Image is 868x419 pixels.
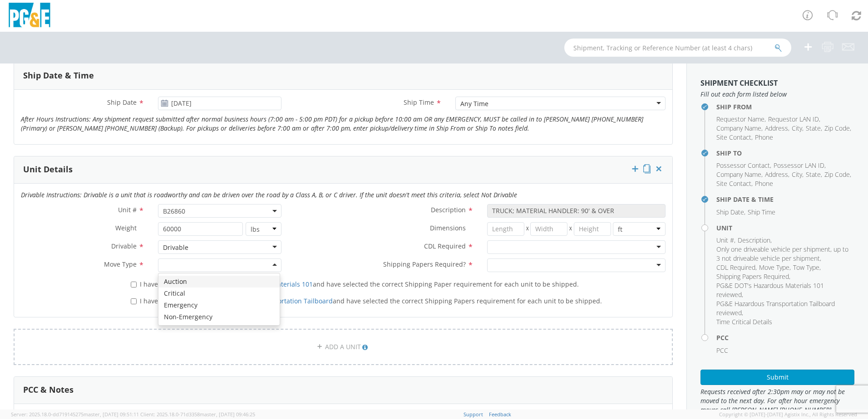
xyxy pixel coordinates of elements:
h4: Ship To [716,150,854,156]
span: Ship Time [404,98,434,107]
span: Zip Code [824,124,850,132]
div: Non-Emergency [158,311,280,323]
h3: PCC & Notes [23,385,74,395]
input: I have reviewed thePG&E DOT's Hazardous Materials 101and have selected the correct Shipping Paper... [131,282,137,287]
li: , [716,170,763,179]
span: Phone [755,133,773,141]
li: , [716,299,852,317]
span: Phone [755,179,773,188]
span: Ship Time [748,208,775,216]
span: B26860 [163,207,276,215]
h4: Unit [716,224,854,231]
h4: PCC [716,334,854,341]
span: Possessor LAN ID [774,161,824,170]
span: Drivable [111,242,137,250]
span: Possessor Contact [716,161,770,170]
span: Server: 2025.18.0-dd719145275 [11,411,139,418]
span: Tow Type [793,263,819,272]
li: , [792,124,804,133]
span: PG&E Hazardous Transportation Tailboard reviewed [716,299,835,317]
li: , [716,208,745,217]
input: Width [530,222,567,236]
span: Requestor Name [716,115,764,123]
span: Dimensions [430,224,466,232]
i: After Hours Instructions: Any shipment request submitted after normal business hours (7:00 am - 5... [21,115,643,132]
span: Copyright © [DATE]-[DATE] Agistix Inc., All Rights Reserved [719,411,857,418]
span: Ship Date [107,98,137,107]
span: PCC [716,346,728,355]
li: , [806,124,822,133]
span: Unit # [716,236,734,244]
li: , [716,263,757,272]
span: Company Name [716,124,761,132]
span: City [792,170,802,179]
h4: Ship From [716,103,854,110]
span: Address [765,124,788,132]
div: Auction [158,276,280,287]
div: Critical [158,287,280,299]
img: pge-logo-06675f144f4cfa6a6814.png [7,3,52,29]
span: Ship Date [716,208,744,216]
li: , [716,115,766,124]
input: Height [574,222,611,236]
span: X [524,222,531,236]
span: Client: 2025.18.0-71d3358 [140,411,255,418]
span: I have reviewed the and have selected the correct Shipping Papers requirement for each unit to be... [140,297,602,305]
span: Weight [115,224,137,232]
li: , [716,161,771,170]
h3: Ship Date & Time [23,71,94,80]
input: Shipment, Tracking or Reference Number (at least 4 chars) [564,39,791,57]
span: CDL Required [424,242,466,250]
span: Move Type [104,260,137,268]
li: , [716,272,790,281]
span: Address [765,170,788,179]
span: Only one driveable vehicle per shipment, up to 3 not driveable vehicle per shipment [716,245,848,263]
span: Shipping Papers Required? [383,260,466,268]
button: Submit [700,370,854,385]
li: , [774,161,826,170]
span: Unit # [118,205,137,214]
li: , [716,281,852,299]
span: Description [738,236,770,244]
li: , [768,115,820,124]
span: Move Type [759,263,789,272]
span: Site Contact [716,133,751,141]
li: , [793,263,821,272]
li: , [765,170,789,179]
span: Shipping Papers Required [716,272,789,281]
div: Emergency [158,299,280,311]
span: Time Critical Details [716,317,772,326]
li: , [716,179,753,188]
li: , [716,133,753,142]
input: I have reviewed thePG&E's Hazardous Transportation Tailboardand have selected the correct Shippin... [131,298,137,304]
span: CDL Required [716,263,755,272]
span: Zip Code [824,170,850,179]
li: , [759,263,791,272]
span: City [792,124,802,132]
span: Requestor LAN ID [768,115,819,123]
a: Support [464,411,483,418]
strong: Shipment Checklist [700,78,778,88]
span: master, [DATE] 09:46:25 [200,411,255,418]
li: , [824,170,851,179]
input: Length [487,222,524,236]
span: PG&E DOT's Hazardous Materials 101 reviewed [716,281,824,299]
div: Any Time [460,99,488,108]
li: , [792,170,804,179]
li: , [716,236,735,245]
span: Description [431,205,466,214]
li: , [738,236,772,245]
li: , [716,245,852,263]
h4: Ship Date & Time [716,196,854,203]
li: , [806,170,822,179]
a: ADD A UNIT [14,329,673,365]
span: B26860 [158,204,281,218]
div: Drivable [163,243,188,252]
a: Feedback [489,411,511,418]
span: Fill out each form listed below [700,90,854,99]
span: Requests received after 2:30pm may or may not be moved to the next day. For after hour emergency ... [700,387,854,414]
h3: Unit Details [23,165,73,174]
li: , [765,124,789,133]
i: Drivable Instructions: Drivable is a unit that is roadworthy and can be driven over the road by a... [21,190,517,199]
span: State [806,170,821,179]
